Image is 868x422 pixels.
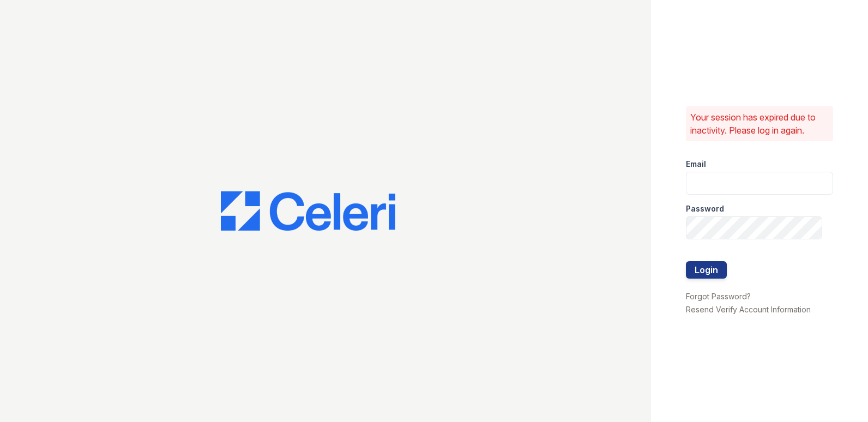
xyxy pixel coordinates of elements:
[686,305,811,314] a: Resend Verify Account Information
[686,159,706,170] label: Email
[686,203,724,214] label: Password
[221,191,395,231] img: CE_Logo_Blue-a8612792a0a2168367f1c8372b55b34899dd931a85d93a1a3d3e32e68fde9ad4.png
[690,111,829,137] p: Your session has expired due to inactivity. Please log in again.
[686,261,727,279] button: Login
[686,292,751,301] a: Forgot Password?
